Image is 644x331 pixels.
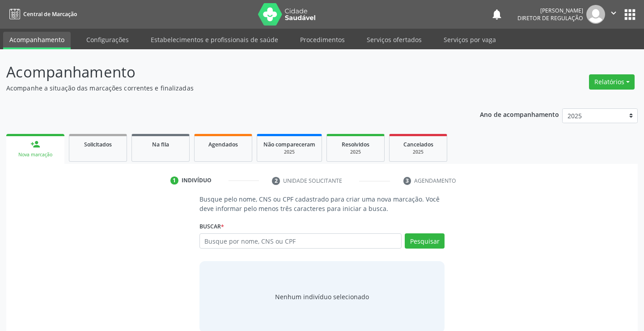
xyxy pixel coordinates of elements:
[199,219,224,233] label: Buscar
[144,32,284,47] a: Estabelecimentos e profissionais de saúde
[491,8,503,21] button: notifications
[199,194,445,213] p: Busque pelo nome, CNS ou CPF cadastrado para criar uma nova marcação. Você deve informar pelo men...
[405,233,445,249] button: Pesquisar
[208,141,238,148] span: Agendados
[517,14,583,22] span: Diretor de regulação
[80,32,135,47] a: Configurações
[30,139,40,149] div: person_add
[6,61,448,83] p: Acompanhamento
[360,32,428,47] a: Serviços ofertados
[333,149,378,155] div: 2025
[609,8,619,18] i: 
[589,74,635,90] button: Relatórios
[517,7,583,14] div: [PERSON_NAME]
[342,141,369,148] span: Resolvidos
[6,7,77,21] a: Central de Marcação
[396,149,441,155] div: 2025
[437,32,502,47] a: Serviços por vaga
[263,141,315,148] span: Não compareceram
[586,5,605,24] img: img
[263,149,315,155] div: 2025
[23,10,77,18] span: Central de Marcação
[294,32,351,47] a: Procedimentos
[13,151,58,158] div: Nova marcação
[6,83,448,93] p: Acompanhe a situação das marcações correntes e finalizadas
[84,141,112,148] span: Solicitados
[170,176,178,185] div: 1
[480,108,559,120] p: Ano de acompanhamento
[182,176,212,185] div: Indivíduo
[3,32,71,49] a: Acompanhamento
[275,292,369,301] div: Nenhum indivíduo selecionado
[622,7,638,22] button: apps
[199,233,402,249] input: Busque por nome, CNS ou CPF
[403,141,433,148] span: Cancelados
[605,5,622,24] button: 
[152,141,169,148] span: Na fila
